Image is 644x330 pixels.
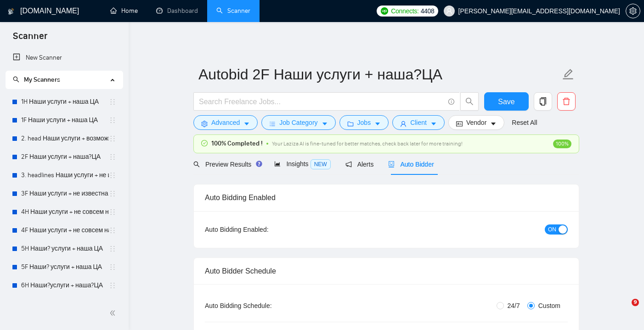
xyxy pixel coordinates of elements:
li: 4F Наши услуги + не совсем наша ЦА (минус наша ЦА) [6,221,123,240]
span: Client [410,117,427,128]
button: folderJobscaret-down [339,115,389,130]
span: caret-down [374,120,381,127]
span: 100% [553,140,571,148]
a: New Scanner [13,49,115,67]
li: 4H Наши услуги + не совсем наша ЦА (минус наша ЦА) [6,203,123,221]
span: edit [562,68,574,80]
span: holder [109,117,116,124]
a: Reset All [512,117,537,128]
span: My Scanners [13,76,60,84]
span: Scanner [6,29,55,49]
li: 5F Наши? услуги + наша ЦА [6,258,123,276]
span: holder [109,282,116,289]
a: 5F Наши? услуги + наша ЦА [21,258,109,276]
span: 9 [632,299,639,306]
li: 2. head Наши услуги + возможно наша ЦА [6,129,123,148]
span: 24/7 [504,301,524,311]
span: folder [347,120,354,127]
span: NEW [311,159,331,169]
span: caret-down [430,120,437,127]
span: caret-down [243,120,250,127]
li: 1F Наши услуги + наша ЦА [6,111,123,129]
span: holder [109,172,116,179]
span: search [193,161,200,168]
span: idcard [456,120,463,127]
img: upwork-logo.png [381,7,388,15]
div: Tooltip anchor [255,160,263,168]
span: 100% Completed ! [211,139,263,149]
li: 5H Наши? услуги + наша ЦА [6,240,123,258]
span: 4408 [421,6,435,16]
span: holder [109,245,116,252]
span: info-circle [448,99,454,105]
span: double-left [109,308,119,318]
button: idcardVendorcaret-down [448,115,504,130]
span: delete [558,97,575,106]
span: setting [626,7,640,15]
a: 6H Наши?услуги + наша?ЦА [21,276,109,295]
span: Save [498,96,514,107]
a: dashboardDashboard [156,7,198,15]
span: copy [534,97,552,106]
button: copy [534,92,552,111]
a: searchScanner [216,7,250,15]
button: Save [484,92,529,111]
a: 2F Наши услуги + наша?ЦА [21,148,109,166]
input: Scanner name... [198,63,560,86]
span: holder [109,208,116,216]
span: search [13,76,19,83]
span: holder [109,98,116,106]
li: 3F Наши услуги + не известна ЦА (минус наша ЦА) [6,185,123,203]
a: 1H Наши услуги + наша ЦА [21,93,109,111]
span: robot [388,161,395,168]
span: Preview Results [193,161,260,168]
span: user [400,120,407,127]
span: Custom [535,301,564,311]
span: Auto Bidder [388,161,434,168]
span: Advanced [211,117,240,128]
span: Job Category [279,117,317,128]
span: holder [109,190,116,197]
span: user [446,8,452,14]
span: setting [201,120,208,127]
div: Auto Bidding Enabled: [205,224,326,235]
span: bars [269,120,276,127]
div: Auto Bidding Schedule: [205,301,326,311]
iframe: Intercom live chat [613,299,635,321]
span: My Scanners [24,76,60,84]
img: logo [8,4,14,19]
a: 5H Наши? услуги + наша ЦА [21,240,109,258]
a: 3. headlines Наши услуги + не известна ЦА (минус наша ЦА) [21,166,109,185]
span: holder [109,153,116,161]
span: holder [109,135,116,142]
a: 4H Наши услуги + не совсем наша ЦА (минус наша ЦА) [21,203,109,221]
span: caret-down [322,120,328,127]
span: Your Laziza AI is fine-tuned for better matches, check back later for more training! [272,140,463,147]
a: 3F Наши услуги + не известна ЦА (минус наша ЦА) [21,185,109,203]
span: Connects: [391,6,418,16]
a: homeHome [110,7,138,15]
span: area-chart [274,161,281,167]
span: Vendor [466,117,486,128]
li: New Scanner [6,49,123,67]
span: ON [548,224,556,235]
input: Search Freelance Jobs... [199,96,444,107]
a: setting [626,7,640,15]
li: 3. headlines Наши услуги + не известна ЦА (минус наша ЦА) [6,166,123,185]
a: 4F Наши услуги + не совсем наша ЦА (минус наша ЦА) [21,221,109,240]
span: holder [109,263,116,271]
button: delete [557,92,576,111]
button: barsJob Categorycaret-down [261,115,335,130]
button: userClientcaret-down [392,115,445,130]
li: 6F Наши?услуги + наша?ЦА [6,295,123,313]
span: holder [109,227,116,234]
a: 2. head Наши услуги + возможно наша ЦА [21,129,109,148]
span: Alerts [345,161,374,168]
span: search [461,97,478,106]
li: 2F Наши услуги + наша?ЦА [6,148,123,166]
div: Auto Bidder Schedule [205,258,568,284]
span: Insights [274,160,330,168]
div: Auto Bidding Enabled [205,185,568,211]
span: caret-down [490,120,497,127]
span: check-circle [201,140,208,146]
